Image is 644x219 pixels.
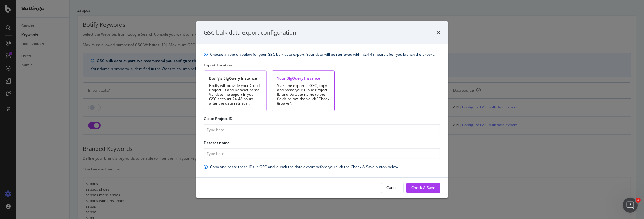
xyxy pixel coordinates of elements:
div: info banner [204,164,440,170]
div: Your BigQuery Instance [277,76,329,81]
div: Botify will provide your Cloud Project ID and Dataset name. Validate the export in your GSC accou... [209,84,261,106]
iframe: Intercom live chat [623,198,638,213]
div: Botify's BigQuery Instance [209,76,261,81]
div: Start the export in GSC, copy and paste your Cloud Project ID and Dataset name to the fields belo... [277,84,329,106]
button: Cancel [381,183,404,193]
div: Copy and paste these IDs in GSC and launch the data export before you click the Check & Save butt... [210,164,399,170]
button: Check & Save [406,183,440,193]
div: Check & Save [411,185,435,191]
div: Cancel [386,185,398,191]
div: GSC bulk data export configuration [204,29,296,37]
label: Cloud Project ID [204,116,233,122]
div: Export Location [204,63,440,68]
div: info banner [204,52,440,58]
span: 1 [636,198,641,203]
div: Choose an option below for your GSC bulk data export. Your data will be retrieved within 24-48 ho... [210,52,435,58]
input: Type here [204,124,440,135]
input: Type here [204,148,440,159]
div: times [436,29,440,37]
div: modal [196,21,448,198]
label: Dataset name [204,140,230,146]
